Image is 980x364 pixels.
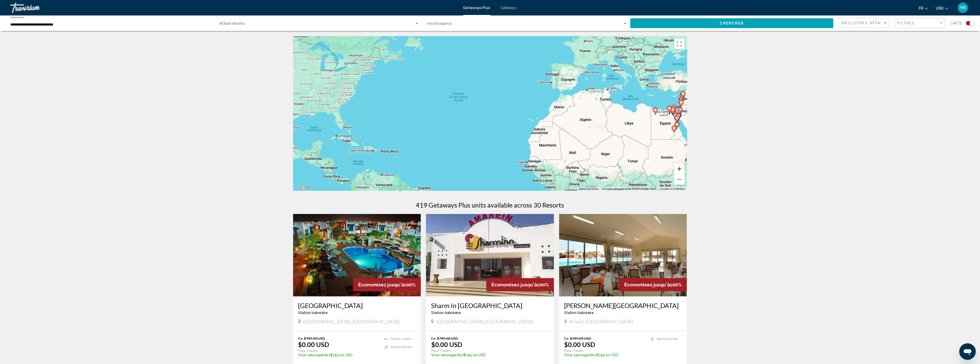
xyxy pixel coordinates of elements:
[674,174,685,185] button: Zoom arrière
[491,282,537,287] span: Économisez jusqu'à
[559,214,687,296] img: 5533I01L.jpg
[486,278,554,291] div: 100%
[720,21,744,26] span: Chercher
[353,278,421,291] div: 100%
[564,341,595,348] p: $0.00 USD
[564,353,645,357] p: $749.00 USD
[841,21,888,25] mat-select: Sort by
[570,336,591,341] span: $749.00 USD
[298,302,416,309] a: [GEOGRAPHIC_DATA]
[431,341,462,348] p: $0.00 USD
[959,343,976,360] iframe: Bouton de lancement de la fenêtre de messagerie
[298,311,328,315] span: Station balnéaire
[564,348,645,353] p: Pour 7 nuits
[501,6,517,10] a: Getaways
[897,21,915,25] span: Filtres
[919,6,923,10] span: fr
[936,6,944,10] span: USD
[463,6,490,10] a: Getaways Plus
[431,336,436,341] span: De
[298,348,379,353] p: Pour 7 nuits
[294,184,311,191] a: Ouvrir cette zone dans Google Maps (s'ouvre dans une nouvelle fenêtre)
[894,18,945,29] button: Filter
[624,282,670,287] span: Économisez jusqu'à
[390,337,411,341] span: Fitness Center
[841,21,890,25] span: Meilleures affaires
[431,348,544,353] p: Pour 7 nuits
[390,345,412,349] span: Swimming Pool
[303,319,400,324] span: [GEOGRAPHIC_DATA], [GEOGRAPHIC_DATA]
[630,18,833,28] button: Chercher
[304,336,325,341] span: $749.00 USD
[674,39,685,49] button: Basculer en plein écran
[657,337,678,341] span: Swimming Pool
[674,164,685,174] button: Zoom avant
[10,3,458,13] a: Travorium
[660,187,686,190] a: Conditions d'utilisation
[950,20,962,27] span: Carte
[619,278,687,291] div: 100%
[431,302,549,309] a: Sharm In [GEOGRAPHIC_DATA]
[358,282,404,287] span: Économisez jusqu'à
[564,336,569,341] span: De
[936,4,949,12] button: Change currency
[431,353,463,357] span: Vous sauvegardez
[293,214,421,296] img: 7792O01X.jpg
[579,187,599,191] button: Raccourcis-clavier
[960,5,966,10] span: YK
[437,336,458,341] span: $749.00 USD
[564,302,682,309] a: [PERSON_NAME][GEOGRAPHIC_DATA]
[426,214,554,296] img: A425E01X.jpg
[298,341,329,348] p: $0.00 USD
[416,201,564,209] h1: 419 Getaways Plus units available across 30 Resorts
[569,319,633,324] span: Al Suez, [GEOGRAPHIC_DATA]
[919,4,928,12] button: Change language
[564,311,594,315] span: Station balnéaire
[431,311,461,315] span: Station balnéaire
[298,336,303,341] span: De
[298,353,330,357] span: Vous sauvegardez
[956,2,970,13] button: User Menu
[298,353,379,357] p: $749.00 USD
[431,353,544,357] p: $749.00 USD
[294,184,311,191] img: Google
[602,187,657,190] span: Données cartographiques ©2025 Google, INEGI
[564,353,596,357] span: Vous sauvegardez
[436,319,533,324] span: [GEOGRAPHIC_DATA], [GEOGRAPHIC_DATA]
